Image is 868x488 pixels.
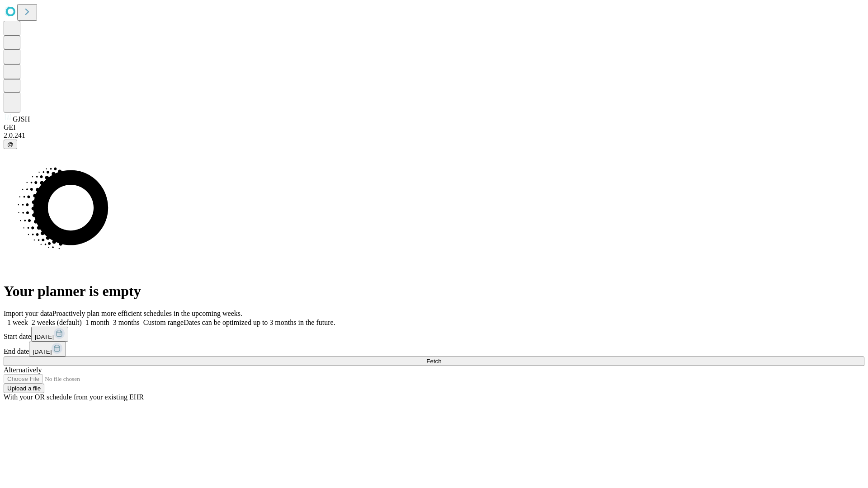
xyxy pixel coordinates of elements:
span: Alternatively [4,366,42,374]
span: @ [7,141,14,148]
div: GEI [4,123,864,131]
h1: Your planner is empty [4,283,864,300]
div: End date [4,342,864,357]
div: 2.0.241 [4,131,864,140]
span: 1 month [85,319,109,326]
span: 3 months [113,319,140,326]
span: With your OR schedule from your existing EHR [4,393,144,401]
span: GJSH [13,115,30,123]
span: Fetch [426,358,441,365]
button: @ [4,140,17,149]
button: Fetch [4,357,864,366]
span: Import your data [4,310,52,317]
span: 2 weeks (default) [32,319,82,326]
span: Custom range [143,319,184,326]
span: 1 week [7,319,28,326]
span: [DATE] [33,348,52,355]
button: [DATE] [31,327,68,342]
span: [DATE] [35,333,54,340]
button: Upload a file [4,384,44,393]
button: [DATE] [29,342,66,357]
span: Dates can be optimized up to 3 months in the future. [184,319,335,326]
div: Start date [4,327,864,342]
span: Proactively plan more efficient schedules in the upcoming weeks. [52,310,242,317]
